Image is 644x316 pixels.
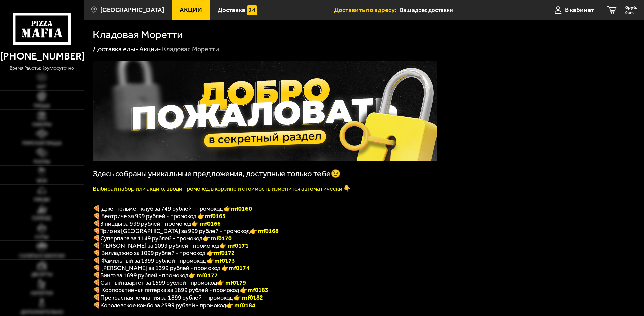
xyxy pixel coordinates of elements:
div: Кладовая Моретти [162,45,219,54]
font: 🍕 [93,235,100,242]
span: Хит [37,85,46,89]
b: mf0172 [214,249,235,257]
font: 👉 mf0166 [191,220,221,227]
span: Пицца [34,104,50,108]
span: [PERSON_NAME] за 1099 рублей - промокод [100,242,219,249]
span: Дополнительно [21,310,63,315]
span: Горячее [32,216,51,221]
font: 👉 mf0168 [250,227,279,235]
span: Акции [180,7,202,13]
span: 🍕 Корпоративная пятерка за 1899 рублей - промокод 👉 [93,286,268,294]
img: 15daf4d41897b9f0e9f617042186c801.svg [247,5,257,15]
b: 👉 mf0171 [219,242,249,249]
h1: Кладовая Моретти [93,29,183,40]
b: mf0183 [248,286,268,294]
span: Доставить по адресу: [334,7,400,13]
b: 🍕 [93,272,100,279]
span: Суперпара за 1149 рублей - промокод [100,235,202,242]
span: 0 шт. [625,11,637,15]
span: 🍕 Джентельмен клуб за 749 рублей - промокод 👉 [93,205,252,212]
span: Римская пицца [22,141,62,146]
b: mf0160 [231,205,252,212]
span: Десерты [31,272,52,277]
a: Акции- [139,45,161,53]
span: Салаты и закуски [19,254,65,259]
input: Ваш адрес доставки [400,4,529,16]
span: Роллы [34,160,50,164]
font: 🍕 [93,220,100,227]
font: Выбирай набор или акцию, вводи промокод в корзине и стоимость изменится автоматически 👇 [93,185,351,192]
img: 1024x1024 [93,61,437,161]
font: 👉 mf0170 [202,235,232,242]
span: В кабинет [565,7,594,13]
font: 👉 mf0184 [226,302,255,309]
span: 3 пиццы за 999 рублей - промокод [100,220,191,227]
font: 🍕 [93,227,100,235]
span: Бинго за 1699 рублей - промокод [100,272,188,279]
span: Наборы [32,122,51,127]
span: улица Пасторова, 7 [400,4,529,16]
span: 🍕 Вилладжио за 1099 рублей - промокод 👉 [93,249,235,257]
font: 👉 mf0182 [234,294,263,301]
b: 👉 mf0177 [188,272,218,279]
a: Доставка еды- [93,45,138,53]
font: 🍕 [93,302,100,309]
span: 🍕 Беатриче за 999 рублей - промокод 👉 [93,212,226,220]
span: [GEOGRAPHIC_DATA] [100,7,164,13]
b: 👉 mf0179 [217,279,246,286]
b: 🍕 [93,279,100,286]
span: 0 руб. [625,5,637,10]
span: Обеды [34,197,50,202]
span: Здесь собраны уникальные предложения, доступные только тебе😉 [93,169,341,179]
span: Сытный квартет за 1599 рублей - промокод [100,279,217,286]
font: 🍕 [93,294,100,301]
b: mf0173 [214,257,235,264]
span: 🍕 Фамильный за 1399 рублей - промокод 👉 [93,257,235,264]
span: Трио из [GEOGRAPHIC_DATA] за 999 рублей - промокод [100,227,250,235]
span: Прекрасная компания за 1899 рублей - промокод [100,294,234,301]
span: Королевское комбо за 2599 рублей - промокод [100,302,226,309]
span: Напитки [31,291,53,296]
span: 🍕 [PERSON_NAME] за 1399 рублей - промокод 👉 [93,264,250,272]
b: mf0165 [205,212,226,220]
b: mf0174 [229,264,250,272]
span: Доставка [218,7,245,13]
b: 🍕 [93,242,100,249]
span: Супы [35,235,48,240]
span: WOK [37,179,47,183]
